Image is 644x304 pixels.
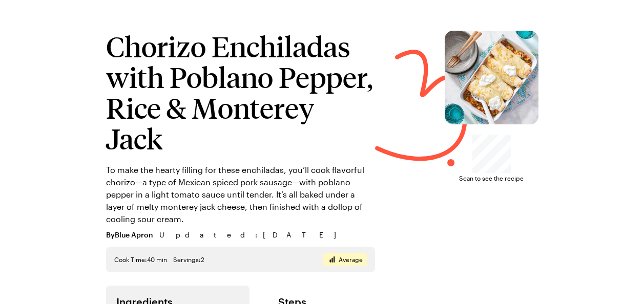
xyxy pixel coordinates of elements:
[106,31,375,154] h1: Chorizo Enchiladas with Poblano Pepper, Rice & Monterey Jack
[459,173,524,183] span: Scan to see the recipe
[445,31,538,124] img: Chorizo Enchiladas with Poblano Pepper, Rice & Monterey Jack
[159,229,346,241] span: Updated : [DATE]
[173,255,204,264] span: Servings: 2
[106,229,153,241] span: By Blue Apron
[114,255,167,264] span: Cook Time: 40 min
[339,255,363,264] span: Average
[106,164,375,225] p: To make the hearty filling for these enchiladas, you’ll cook flavorful chorizo—a type of Mexican ...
